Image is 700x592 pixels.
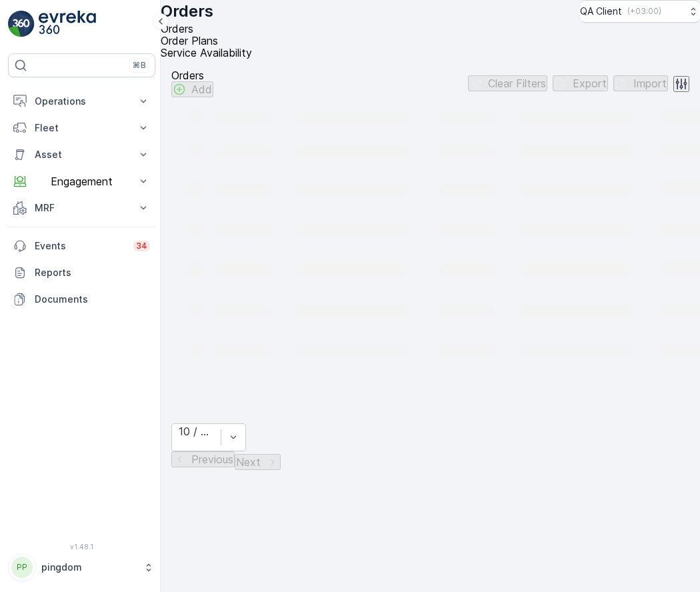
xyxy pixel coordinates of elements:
[633,77,667,89] p: Import
[11,557,33,578] div: PP
[8,553,155,581] button: PPpingdom
[8,195,155,221] button: MRF
[161,34,218,47] span: Order Plans
[8,115,155,141] button: Fleet
[161,46,252,59] span: Service Availability
[8,286,155,313] a: Documents
[35,266,150,279] p: Reports
[41,561,137,574] p: pingdom
[553,75,608,91] button: Export
[35,95,129,108] p: Operations
[191,83,212,95] p: Add
[8,233,155,259] a: Events34
[35,121,129,135] p: Fleet
[179,425,214,437] div: 10 / Page
[161,1,213,22] p: Orders
[35,293,150,306] p: Documents
[161,22,193,35] span: Orders
[573,77,607,89] p: Export
[171,69,213,81] p: Orders
[580,5,622,18] p: QA Client
[8,11,35,37] img: logo
[8,259,155,286] a: Reports
[8,543,155,551] span: v 1.48.1
[35,175,129,187] p: Engagement
[8,141,155,168] button: Asset
[8,88,155,115] button: Operations
[39,11,96,37] img: logo_light-DOdMpM7g.png
[171,451,235,467] button: Previous
[35,148,129,161] p: Asset
[613,75,668,91] button: Import
[8,168,155,195] button: Engagement
[235,454,281,470] button: Next
[136,241,147,251] p: 34
[133,60,146,71] p: ⌘B
[488,77,546,89] p: Clear Filters
[191,453,233,465] p: Previous
[35,201,129,215] p: MRF
[236,456,261,468] p: Next
[627,6,661,17] p: ( +03:00 )
[35,239,125,253] p: Events
[468,75,547,91] button: Clear Filters
[171,81,213,97] button: Add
